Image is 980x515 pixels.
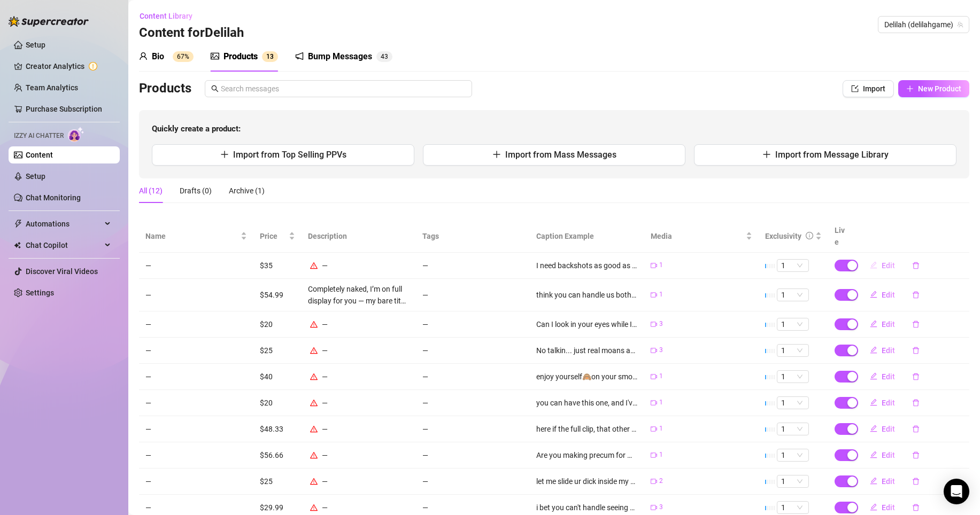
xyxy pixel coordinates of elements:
[906,85,914,92] span: plus
[659,397,663,408] span: 1
[861,394,904,411] button: Edit
[26,105,102,113] a: Purchase Subscription
[912,347,920,354] span: delete
[536,345,638,356] div: No talkin... just real moans and full strokes 😋
[492,150,501,159] span: plus
[295,52,304,60] span: notification
[861,368,904,385] button: Edit
[26,58,111,75] a: Creator Analytics exclamation-circle
[659,260,663,270] span: 1
[918,84,961,93] span: New Product
[870,477,877,485] span: edit
[781,397,805,409] span: 1
[229,185,265,197] div: Archive (1)
[781,502,805,513] span: 1
[139,220,253,253] th: Name
[139,469,253,495] td: —
[139,52,148,60] span: user
[26,267,98,276] a: Discover Viral Videos
[266,53,270,60] span: 1
[861,447,904,464] button: Edit
[310,425,318,433] span: warning
[139,390,253,416] td: —
[861,316,904,333] button: Edit
[416,390,530,416] td: —
[861,342,904,359] button: Edit
[310,373,318,380] span: warning
[211,52,219,60] span: picture
[416,469,530,495] td: —
[211,85,219,92] span: search
[530,220,644,253] th: Caption Example
[870,451,877,458] span: edit
[416,220,530,253] th: Tags
[651,347,657,354] span: video-camera
[260,230,287,242] span: Price
[651,321,657,327] span: video-camera
[253,416,302,442] td: $48.33
[870,320,877,327] span: edit
[870,503,877,511] span: edit
[140,12,192,20] span: Content Library
[651,478,657,485] span: video-camera
[536,289,638,301] div: think you can handle us both ? as you pound my wet little pussy she pulls out your dick spit on i...
[659,502,663,512] span: 3
[416,338,530,364] td: —
[384,53,388,60] span: 3
[26,193,81,202] a: Chat Monitoring
[416,311,530,338] td: —
[308,371,410,383] div: —
[139,338,253,364] td: —
[659,319,663,329] span: 3
[957,21,963,28] span: team
[180,185,212,197] div: Drafts (0)
[912,504,920,511] span: delete
[26,151,53,159] a: Content
[253,311,302,338] td: $20
[139,253,253,279] td: —
[904,447,928,464] button: delete
[139,416,253,442] td: —
[882,399,895,407] span: Edit
[152,124,241,134] strong: Quickly create a product:
[870,346,877,354] span: edit
[870,261,877,269] span: edit
[659,371,663,381] span: 1
[308,502,410,513] div: —
[651,262,657,269] span: video-camera
[912,291,920,299] span: delete
[536,318,638,330] div: Can I look in your eyes while I’m sucking your cock babe? I want direct eye contact so I can see ...
[884,17,963,33] span: Delilah (delilahgame)
[26,83,78,92] a: Team Analytics
[904,316,928,333] button: delete
[904,342,928,359] button: delete
[381,53,384,60] span: 4
[806,232,813,239] span: info-circle
[152,50,164,63] div: Bio
[220,150,229,159] span: plus
[145,230,238,242] span: Name
[659,476,663,486] span: 2
[376,51,392,62] sup: 43
[308,423,410,435] div: —
[14,131,64,141] span: Izzy AI Chatter
[781,345,805,356] span: 1
[651,426,657,432] span: video-camera
[233,150,346,160] span: Import from Top Selling PPVs
[651,400,657,406] span: video-camera
[308,345,410,356] div: —
[253,364,302,390] td: $40
[651,504,657,511] span: video-camera
[139,442,253,469] td: —
[310,262,318,269] span: warning
[904,394,928,411] button: delete
[781,475,805,487] span: 1
[308,475,410,487] div: —
[882,261,895,270] span: Edit
[26,41,45,49] a: Setup
[659,424,663,434] span: 1
[139,7,201,25] button: Content Library
[828,220,855,253] th: Live
[416,364,530,390] td: —
[882,477,895,486] span: Edit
